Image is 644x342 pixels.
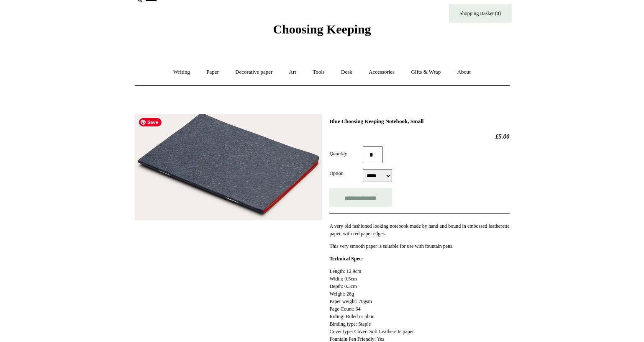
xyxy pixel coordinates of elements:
[449,61,478,83] a: About
[228,61,280,83] a: Decorative paper
[329,242,509,250] p: This very smooth paper is suitable for use with fountain pens.
[282,61,304,83] a: Art
[334,61,360,83] a: Desk
[273,29,371,35] a: Choosing Keeping
[139,118,162,126] span: Save
[403,61,448,83] a: Gifts & Wrap
[449,4,512,23] a: Shopping Basket (0)
[329,118,509,125] h1: Blue Choosing Keeping Notebook, Small
[329,133,509,140] h2: £5.00
[273,22,371,36] span: Choosing Keeping
[199,61,226,83] a: Paper
[329,170,363,177] label: Option
[361,61,402,83] a: Accessories
[166,61,198,83] a: Writing
[329,256,363,262] strong: Technical Spec:
[135,114,322,221] img: Blue Choosing Keeping Notebook, Small
[329,150,363,157] label: Quantity
[305,61,332,83] a: Tools
[329,222,509,237] p: A very old fashioned looking notebook made by hand and bound in embossed leatherette paper, with ...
